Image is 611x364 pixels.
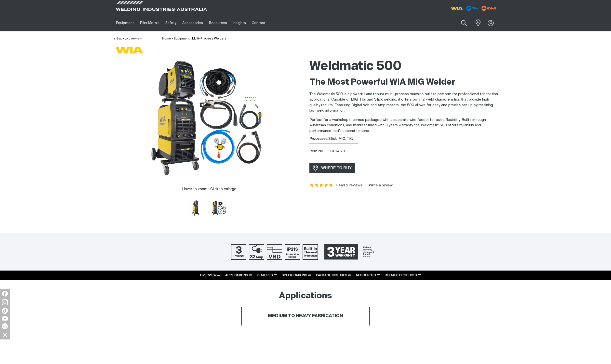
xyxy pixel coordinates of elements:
p: Perfect for a workshop it comes packaged with a separate wire feeder for extra flexibility. Built... [309,117,498,134]
nav: Main [113,14,402,31]
h2: Applications [279,291,332,301]
button: Hover to zoom | Click to enlarge [176,186,239,192]
a: 3 Year Warranty [320,242,380,262]
a: SPECIFICATIONS /// [282,274,311,277]
img: TikTok [2,308,8,314]
img: Voltage Reduction Device [267,244,282,260]
a: OVERVIEW /// [200,274,220,277]
a: Insights [230,14,249,31]
a: Read 2 reviews [336,183,362,188]
a: Home [162,37,171,40]
nav: Breadcrumb [162,36,226,41]
div: Stick, MIG, TIG [309,136,498,142]
h1: Weldmatic 500 [309,59,498,75]
button: Search products [456,17,472,29]
a: Filler Metals [137,14,162,31]
a: Contact [249,14,268,31]
a: Write a review [365,183,393,188]
a: Resources [206,14,230,31]
img: Three Phase [231,244,246,260]
a: Multi-Process Welders [192,37,226,40]
img: Instagram [2,299,8,305]
a: Equipment [174,37,190,40]
a: Accessories [179,14,206,31]
a: PACKAGE INCLUDES /// [316,274,351,277]
input: Product name or item number... [450,17,472,29]
a: FEATURES /// [257,274,277,277]
a: Safety [162,14,179,31]
img: Built In Thermal Protection [303,244,318,260]
span: WHERE TO BUY [318,164,355,172]
span: Rating: 5 [309,184,333,187]
img: Facebook [2,291,8,297]
img: miller [480,5,498,12]
h4: MEDIUM TO HEAVY FABRICATION [268,313,343,319]
h2: The Most Powerful WIA MIG Welder [309,77,498,88]
img: IP21S Protection Rating [285,244,300,260]
p: The Weldmatic 500 is a powerful and robust multi-process machine built to perform for professiona... [309,91,498,114]
strong: Processes: [309,137,328,141]
a: Back to overview [113,37,142,40]
button: Go to slide 1 [188,200,204,216]
img: LinkedIn [2,323,8,329]
span: Item No. [309,149,329,154]
a: WHERE TO BUY [309,163,355,172]
button: Go to slide 2 [211,200,227,216]
a: Equipment [113,14,137,31]
a: RELATED PRODUCTS /// [385,274,421,277]
img: 32 Amp Supply Plug [249,244,264,260]
img: Weldmatic 500 [211,200,227,216]
span: CP145-1 [330,149,345,153]
img: Weldmatic 500 [146,56,269,179]
img: Weldmatic 500 [188,200,204,216]
a: RESOURCES /// [356,274,380,277]
img: YouTube [2,316,8,321]
a: APPLICATIONS /// [225,274,252,277]
img: hide socials [1,331,9,339]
